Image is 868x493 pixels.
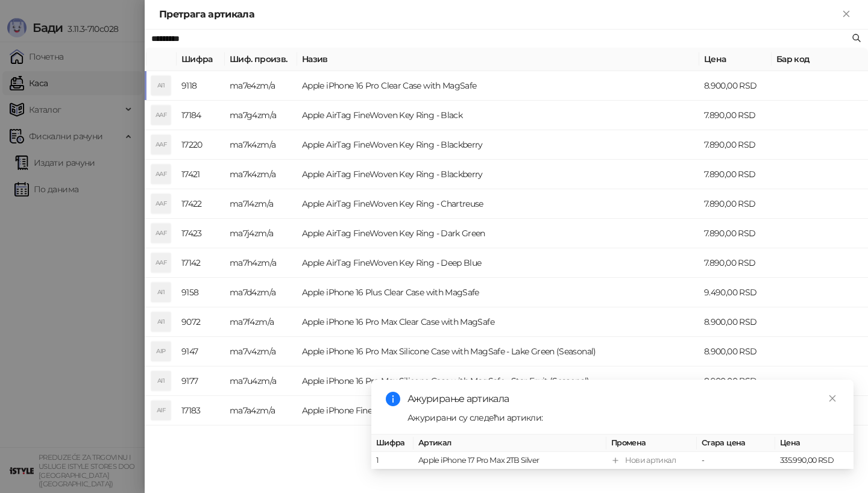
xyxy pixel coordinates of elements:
[151,401,171,420] div: AIF
[225,278,297,307] td: ma7d4zm/a
[177,160,225,189] td: 17421
[297,337,699,366] td: Apple iPhone 16 Pro Max Silicone Case with MagSafe - Lake Green (Seasonal)
[225,189,297,219] td: ma7l4zm/a
[177,189,225,219] td: 17422
[699,366,772,396] td: 8.900,00 RSD
[775,435,854,452] th: Цена
[177,71,225,101] td: 9118
[177,248,225,278] td: 17142
[699,337,772,366] td: 8.900,00 RSD
[297,101,699,130] td: Apple AirTag FineWoven Key Ring - Black
[177,366,225,396] td: 9177
[699,48,772,71] th: Цена
[699,160,772,189] td: 7.890,00 RSD
[159,7,839,22] div: Претрага артикала
[699,130,772,160] td: 7.890,00 RSD
[414,435,606,452] th: Артикал
[386,392,400,406] span: info-circle
[699,248,772,278] td: 7.890,00 RSD
[826,392,839,405] a: Close
[177,278,225,307] td: 9158
[225,130,297,160] td: ma7k4zm/a
[297,278,699,307] td: Apple iPhone 16 Plus Clear Case with MagSafe
[297,248,699,278] td: Apple AirTag FineWoven Key Ring - Deep Blue
[225,71,297,101] td: ma7e4zm/a
[407,411,839,424] div: Ажурирани су следећи артикли:
[177,101,225,130] td: 17184
[151,135,171,154] div: AAF
[177,48,225,71] th: Шифра
[606,435,697,452] th: Промена
[225,219,297,248] td: ma7j4zm/a
[151,342,171,361] div: AIP
[225,307,297,337] td: ma7f4zm/a
[151,165,171,184] div: AAF
[297,366,699,396] td: Apple iPhone 16 Pro Max Silicone Case with MagSafe - Star Fruit (Seasonal)
[297,307,699,337] td: Apple iPhone 16 Pro Max Clear Case with MagSafe
[828,394,837,403] span: close
[225,101,297,130] td: ma7g4zm/a
[151,76,171,95] div: AI1
[225,396,297,425] td: ma7a4zm/a
[297,219,699,248] td: Apple AirTag FineWoven Key Ring - Dark Green
[297,48,699,71] th: Назив
[407,392,839,406] div: Ажурирање артикала
[177,307,225,337] td: 9072
[225,160,297,189] td: ma7k4zm/a
[151,224,171,243] div: AAF
[151,253,171,272] div: AAF
[371,452,414,469] td: 1
[699,71,772,101] td: 8.900,00 RSD
[699,101,772,130] td: 7.890,00 RSD
[839,7,854,22] button: Close
[225,366,297,396] td: ma7u4zm/a
[697,452,775,469] td: -
[625,454,676,466] div: Нови артикал
[225,248,297,278] td: ma7h4zm/a
[151,312,171,331] div: AI1
[151,105,171,125] div: AAF
[177,219,225,248] td: 17423
[775,452,854,469] td: 335.990,00 RSD
[697,435,775,452] th: Стара цена
[297,160,699,189] td: Apple AirTag FineWoven Key Ring - Blackberry
[297,71,699,101] td: Apple iPhone 16 Pro Clear Case with MagSafe
[699,278,772,307] td: 9.490,00 RSD
[414,452,606,469] td: Apple iPhone 17 Pro Max 2TB Silver
[297,189,699,219] td: Apple AirTag FineWoven Key Ring - Chartreuse
[177,337,225,366] td: 9147
[177,396,225,425] td: 17183
[151,194,171,213] div: AAF
[699,307,772,337] td: 8.900,00 RSD
[699,219,772,248] td: 7.890,00 RSD
[177,130,225,160] td: 17220
[151,371,171,391] div: AI1
[772,48,868,71] th: Бар код
[297,130,699,160] td: Apple AirTag FineWoven Key Ring - Blackberry
[297,396,699,425] td: Apple iPhone FineWoven Wallet with MagSafe - Blackberry
[371,435,414,452] th: Шифра
[225,48,297,71] th: Шиф. произв.
[699,189,772,219] td: 7.890,00 RSD
[151,283,171,302] div: AI1
[225,337,297,366] td: ma7v4zm/a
